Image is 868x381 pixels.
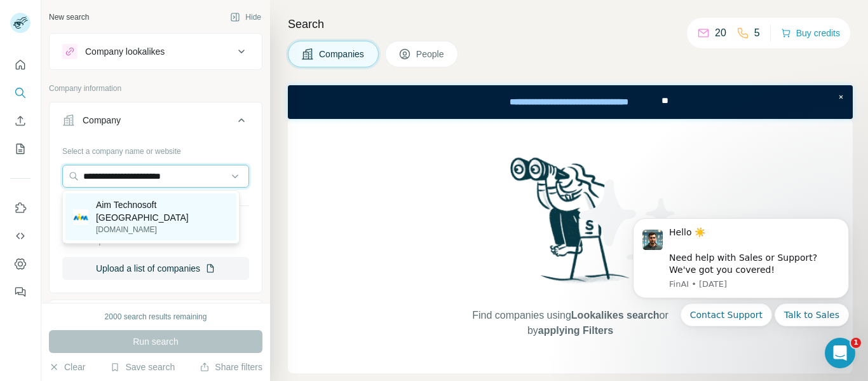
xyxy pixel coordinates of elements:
[49,83,262,94] p: Company information
[110,361,175,373] button: Save search
[96,224,229,235] p: [DOMAIN_NAME]
[10,225,31,247] button: Use Surfe API
[62,141,249,157] div: Select a company name or website
[10,253,31,275] button: Dashboard
[50,36,262,67] button: Company lookalikes
[49,361,85,373] button: Clear
[10,197,31,219] button: Use Surfe on LinkedIn
[10,53,31,76] button: Quick start
[10,281,31,303] button: Feedback
[468,308,672,338] span: Find companies using or by
[10,109,31,132] button: Enrich CSV
[505,154,637,296] img: Surfe Illustration - Woman searching with binoculars
[614,202,868,375] iframe: Intercom notifications message
[96,198,229,224] p: Aim Technosoft [GEOGRAPHIC_DATA]
[571,310,660,321] span: Lookalikes search
[62,257,249,280] button: Upload a list of companies
[851,338,861,348] span: 1
[571,170,685,284] img: Surfe Illustration - Stars
[754,25,760,41] p: 5
[10,81,31,104] button: Search
[416,48,445,60] span: People
[49,11,89,23] div: New search
[105,311,207,322] div: 2000 search results remaining
[288,85,853,119] iframe: Banner
[538,325,613,336] span: applying Filters
[825,338,855,368] iframe: Intercom live chat
[319,48,365,60] span: Companies
[73,209,88,225] img: Aim Technosoft India
[200,361,262,373] button: Share filters
[50,105,262,141] button: Company
[221,8,270,27] button: Hide
[288,15,853,33] h4: Search
[715,25,726,41] p: 20
[10,137,31,160] button: My lists
[781,24,840,42] button: Buy credits
[83,114,121,127] div: Company
[85,45,165,58] div: Company lookalikes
